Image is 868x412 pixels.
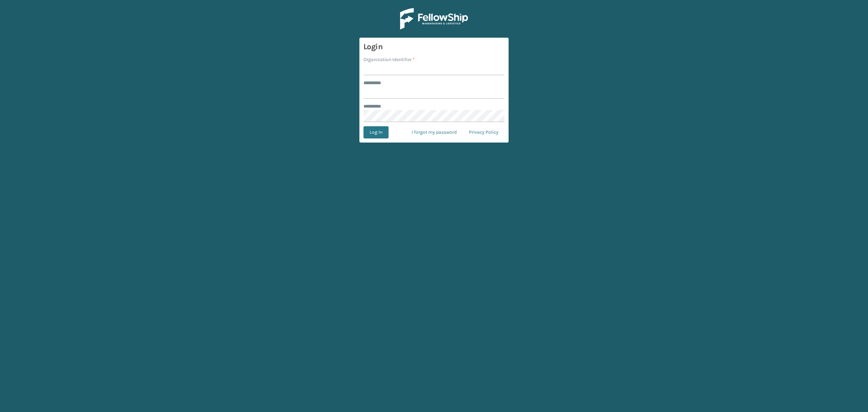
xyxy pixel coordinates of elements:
[463,126,505,138] a: Privacy Policy
[406,126,463,138] a: I forgot my password
[363,126,389,138] button: Log In
[400,8,468,30] img: Logo
[363,42,505,52] h3: Login
[363,56,415,63] label: Organization Identifier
